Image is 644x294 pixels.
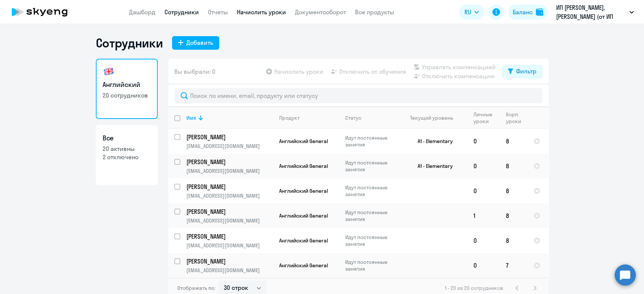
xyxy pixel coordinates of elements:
[397,129,467,154] td: A1 - Elementary
[186,133,273,141] a: [PERSON_NAME]
[500,253,527,278] td: 7
[279,237,328,244] span: Английский General
[186,207,272,216] p: [PERSON_NAME]
[279,163,328,169] span: Английский General
[96,125,158,185] a: Все20 активны2 отключено
[96,35,163,50] h1: Сотрудники
[279,212,328,219] span: Английский General
[473,111,495,125] div: Личные уроки
[467,228,500,253] td: 0
[103,66,115,78] img: english
[459,5,484,20] button: RU
[345,114,397,121] div: Статус
[513,8,533,17] div: Баланс
[186,267,273,274] p: [EMAIL_ADDRESS][DOMAIN_NAME]
[279,187,328,194] span: Английский General
[96,59,158,119] a: Английский20 сотрудников
[464,8,471,17] span: RU
[174,88,543,103] input: Поиск по имени, email, продукту или статусу
[186,158,273,166] a: [PERSON_NAME]
[279,138,328,145] span: Английский General
[186,183,272,191] p: [PERSON_NAME]
[403,114,467,121] div: Текущий уровень
[186,232,273,241] a: [PERSON_NAME]
[345,114,361,121] div: Статус
[208,8,228,16] a: Отчеты
[467,203,500,228] td: 1
[177,285,215,291] span: Отображать по:
[502,65,543,78] button: Фильтр
[467,253,500,278] td: 0
[174,67,215,76] span: Вы выбрали: 0
[186,257,272,265] p: [PERSON_NAME]
[516,67,536,76] div: Фильтр
[172,36,219,50] button: Добавить
[186,114,273,121] div: Имя
[186,133,272,141] p: [PERSON_NAME]
[103,153,151,161] p: 2 отключено
[186,232,272,241] p: [PERSON_NAME]
[103,133,151,143] h3: Все
[186,183,273,191] a: [PERSON_NAME]
[355,8,394,16] a: Все продукты
[473,111,500,125] div: Личные уроки
[467,178,500,203] td: 0
[500,203,527,228] td: 8
[103,80,151,90] h3: Английский
[103,91,151,99] p: 20 сотрудников
[410,114,453,121] div: Текущий уровень
[345,259,397,272] p: Идут постоянные занятия
[345,134,397,148] p: Идут постоянные занятия
[500,129,527,154] td: 8
[556,3,626,21] p: ИП [PERSON_NAME], [PERSON_NAME] (от ИП Черных)
[467,154,500,178] td: 0
[186,168,273,174] p: [EMAIL_ADDRESS][DOMAIN_NAME]
[500,154,527,178] td: 8
[186,217,273,224] p: [EMAIL_ADDRESS][DOMAIN_NAME]
[508,5,548,20] button: Балансbalance
[279,114,339,121] div: Продукт
[129,8,155,16] a: Дашборд
[279,114,300,121] div: Продукт
[536,8,543,16] img: balance
[186,143,273,149] p: [EMAIL_ADDRESS][DOMAIN_NAME]
[186,257,273,265] a: [PERSON_NAME]
[345,209,397,222] p: Идут постоянные занятия
[237,8,286,16] a: Начислить уроки
[186,192,273,199] p: [EMAIL_ADDRESS][DOMAIN_NAME]
[345,184,397,198] p: Идут постоянные занятия
[186,242,273,249] p: [EMAIL_ADDRESS][DOMAIN_NAME]
[186,114,196,121] div: Имя
[279,262,328,269] span: Английский General
[506,111,522,125] div: Корп. уроки
[345,234,397,247] p: Идут постоянные занятия
[186,158,272,166] p: [PERSON_NAME]
[186,38,213,47] div: Добавить
[103,145,151,153] p: 20 активны
[445,285,503,291] span: 1 - 20 из 20 сотрудников
[397,154,467,178] td: A1 - Elementary
[500,178,527,203] td: 8
[295,8,346,16] a: Документооборот
[186,207,273,216] a: [PERSON_NAME]
[552,3,638,21] button: ИП [PERSON_NAME], [PERSON_NAME] (от ИП Черных)
[506,111,527,125] div: Корп. уроки
[467,129,500,154] td: 0
[500,228,527,253] td: 8
[164,8,199,16] a: Сотрудники
[345,159,397,173] p: Идут постоянные занятия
